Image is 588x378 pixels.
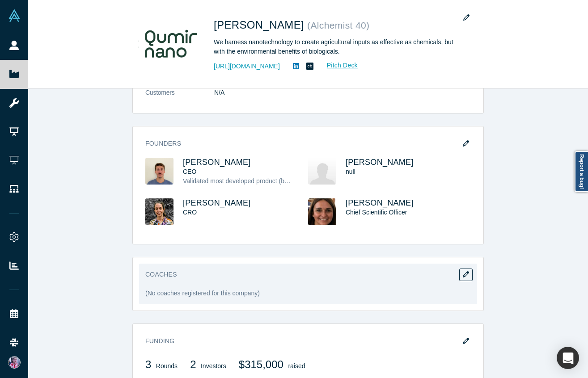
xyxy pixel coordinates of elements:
span: Chief Scientific Officer [346,209,407,216]
dt: Customers [145,88,214,107]
img: Cintia Romero's Profile Image [308,198,336,225]
div: We harness nanotechnology to create agricultural inputs as effective as chemicals, but with the e... [214,38,464,56]
a: Pitch Deck [317,60,358,71]
div: Investors [190,358,226,377]
img: Franco Ciaffone's Profile Image [145,158,173,185]
span: CRO [183,209,197,216]
span: [PERSON_NAME] [214,19,307,31]
img: Romina Bertani's Profile Image [145,198,173,225]
span: CEO [183,168,196,175]
img: Qumir Nano's Logo [139,13,201,76]
span: $315,000 [239,358,283,370]
div: raised [239,358,305,377]
div: (No coaches registered for this company) [145,289,471,304]
h3: Founders [145,139,458,148]
img: José Dávila's Profile Image [308,158,336,185]
div: Rounds [145,358,178,377]
span: 3 [145,358,151,370]
dd: N/A [214,88,471,97]
a: [PERSON_NAME] [346,198,414,207]
a: Report a bug! [575,151,588,192]
a: [PERSON_NAME] [183,158,251,167]
img: Alex Miguel's Account [8,356,21,369]
h3: Funding [145,336,458,346]
span: 2 [190,358,196,370]
a: [URL][DOMAIN_NAME] [214,62,280,71]
img: Alchemist Vault Logo [8,9,21,22]
small: ( Alchemist 40 ) [307,20,369,30]
span: null [346,168,355,175]
a: [PERSON_NAME] [183,198,251,207]
a: [PERSON_NAME] [346,158,414,167]
h3: Coaches [145,270,458,279]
